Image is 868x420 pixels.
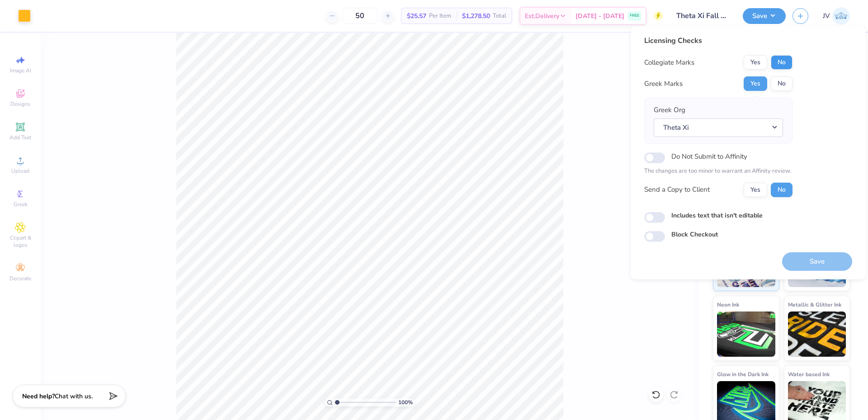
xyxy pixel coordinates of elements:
[654,105,685,115] label: Greek Org
[788,311,846,357] img: Metallic & Glitter Ink
[743,8,786,24] button: Save
[10,100,30,108] span: Designs
[342,8,377,24] input: – –
[717,300,739,309] span: Neon Ink
[14,201,28,208] span: Greek
[10,67,31,74] span: Image AI
[788,369,830,379] span: Water based Ink
[771,76,793,91] button: No
[644,184,710,195] div: Send a Copy to Client
[671,230,718,239] label: Block Checkout
[771,55,793,70] button: No
[654,118,783,137] button: Theta Xi
[788,300,841,309] span: Metallic & Glitter Ink
[670,7,736,25] input: Untitled Design
[717,311,775,357] img: Neon Ink
[630,13,639,19] span: FREE
[717,369,769,379] span: Glow in the Dark Ink
[22,392,55,401] strong: Need help?
[9,134,31,141] span: Add Text
[823,11,830,21] span: JV
[55,392,93,401] span: Chat with us.
[11,167,29,175] span: Upload
[576,11,624,21] span: [DATE] - [DATE]
[429,11,451,21] span: Per Item
[671,151,747,162] label: Do Not Submit to Affinity
[823,7,850,25] a: JV
[644,79,683,89] div: Greek Marks
[744,55,767,70] button: Yes
[525,11,559,21] span: Est. Delivery
[462,11,490,21] span: $1,278.50
[644,57,694,68] div: Collegiate Marks
[771,183,793,197] button: No
[671,211,763,220] label: Includes text that isn't editable
[407,11,426,21] span: $25.57
[9,275,31,282] span: Decorate
[398,398,413,406] span: 100 %
[644,167,793,176] p: The changes are too minor to warrant an Affinity review.
[744,183,767,197] button: Yes
[832,7,850,25] img: Jo Vincent
[644,35,793,46] div: Licensing Checks
[744,76,767,91] button: Yes
[5,234,36,249] span: Clipart & logos
[493,11,506,21] span: Total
